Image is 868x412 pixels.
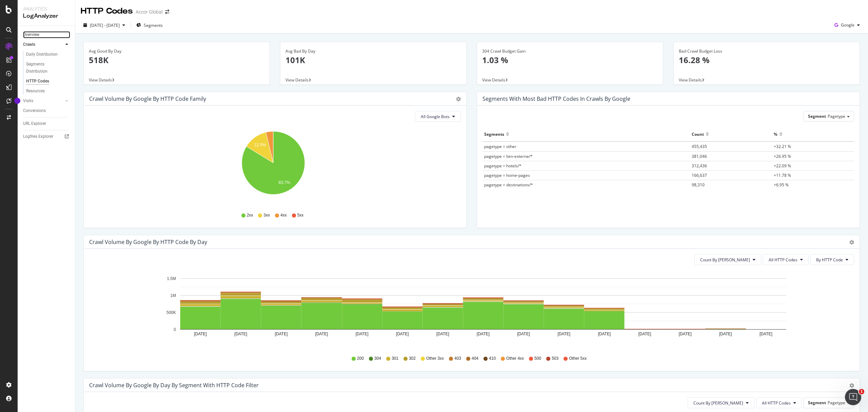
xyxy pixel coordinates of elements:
[26,51,58,58] div: Daily Distribution
[357,356,364,361] span: 200
[828,400,845,406] span: Pagetype
[234,332,247,336] text: [DATE]
[849,240,854,245] div: gear
[194,332,207,336] text: [DATE]
[756,397,802,408] button: All HTTP Codes
[828,113,845,119] span: Pagetype
[247,212,253,218] span: 2xx
[23,41,35,48] div: Crawls
[679,48,854,54] div: Bad Crawl Budget Loss
[263,212,270,218] span: 3xx
[23,107,70,114] a: Conversions
[26,78,70,85] a: HTTP Codes
[14,98,20,104] div: Tooltip anchor
[774,153,791,159] span: +26.95 %
[26,78,49,85] div: HTTP Codes
[81,20,128,31] button: [DATE] - [DATE]
[436,332,449,336] text: [DATE]
[719,332,732,336] text: [DATE]
[774,129,777,139] div: %
[285,48,461,54] div: Avg Bad By Day
[679,77,702,83] span: View Details
[769,257,797,263] span: All HTTP Codes
[484,163,521,169] span: pagetype = hotels/*
[679,54,854,66] p: 16.28 %
[409,356,416,361] span: 302
[506,356,524,361] span: Other 4xx
[472,356,478,361] span: 404
[774,182,789,188] span: +6.95 %
[482,48,658,54] div: 304 Crawl Budget Gain
[89,48,264,54] div: Avg Good By Day
[280,212,287,218] span: 4xx
[484,182,533,188] span: pagetype = destinations/*
[23,97,63,105] a: Visits
[26,61,64,75] div: Segments Distribution
[297,212,304,218] span: 5xx
[89,95,206,102] div: Crawl Volume by google by HTTP Code Family
[90,22,120,28] span: [DATE] - [DATE]
[26,88,45,95] div: Resources
[144,22,163,28] span: Segments
[762,400,791,406] span: All HTTP Codes
[693,400,743,406] span: Count By Day
[285,77,309,83] span: View Details
[859,389,864,394] span: 1
[275,332,288,336] text: [DATE]
[23,41,63,48] a: Crawls
[426,356,444,361] span: Other 3xx
[692,144,707,149] span: 455,435
[688,397,754,408] button: Count By [PERSON_NAME]
[552,356,558,361] span: 503
[489,356,496,361] span: 410
[89,127,457,206] svg: A chart.
[456,97,461,101] div: gear
[166,310,176,315] text: 500K
[638,332,651,336] text: [DATE]
[482,77,505,83] span: View Details
[484,172,530,178] span: pagetype = home-pages
[285,54,461,66] p: 101K
[279,181,290,185] text: 83.7%
[808,113,826,119] span: Segment
[484,129,504,139] div: Segments
[692,153,707,159] span: 381,046
[700,257,750,263] span: Count By Day
[808,400,826,406] span: Segment
[832,20,863,31] button: Google
[816,257,843,263] span: By HTTP Code
[759,332,772,336] text: [DATE]
[26,61,70,75] a: Segments Distribution
[23,107,46,114] div: Conversions
[679,332,692,336] text: [DATE]
[89,239,207,245] div: Crawl Volume by google by HTTP Code by Day
[484,153,533,159] span: pagetype = lien-externe/*
[694,254,761,265] button: Count By [PERSON_NAME]
[254,143,266,148] text: 12.5%
[23,120,70,127] a: URL Explorer
[569,356,587,361] span: Other 5xx
[26,88,70,95] a: Resources
[89,77,112,83] span: View Details
[136,8,162,15] div: Accor Global
[392,356,398,361] span: 301
[23,120,46,127] div: URL Explorer
[692,163,707,169] span: 312,436
[23,12,70,20] div: LogAnalyzer
[482,54,658,66] p: 1.03 %
[484,144,516,149] span: pagetype = other
[23,133,53,140] div: Logfiles Explorer
[81,5,133,17] div: HTTP Codes
[841,22,854,28] span: Google
[356,332,369,336] text: [DATE]
[89,54,264,66] p: 518K
[89,382,259,389] div: Crawl Volume by google by Day by Segment with HTTP Code Filter
[692,172,707,178] span: 166,637
[174,327,176,332] text: 0
[165,10,169,14] div: arrow-right-arrow-left
[89,270,847,349] div: A chart.
[774,163,791,169] span: +22.09 %
[170,293,176,298] text: 1M
[23,5,70,12] div: Analytics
